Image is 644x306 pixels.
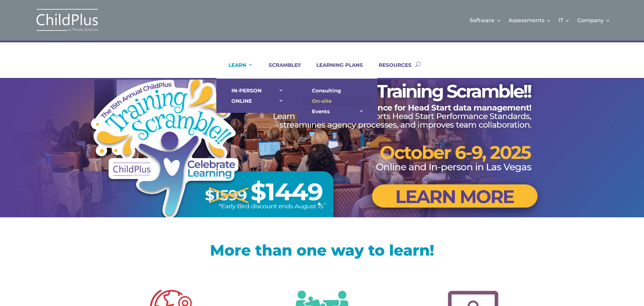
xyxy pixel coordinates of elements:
[260,62,301,78] a: SCRAMBLE!!
[577,7,610,34] a: Company
[470,7,501,34] a: Software
[107,243,537,261] h1: More than one way to learn!
[223,85,290,96] a: IN-PERSON
[304,96,371,106] a: On-site
[370,62,412,78] a: RESOURCES
[558,7,570,34] a: IT
[308,62,363,78] a: LEARNING PLANS
[304,106,371,117] a: Events
[304,85,371,96] a: Consulting
[318,203,320,205] a: 1
[324,203,326,205] a: 2
[508,7,551,34] a: Assessments
[223,96,290,106] a: ONLINE
[220,62,253,78] a: LEARN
